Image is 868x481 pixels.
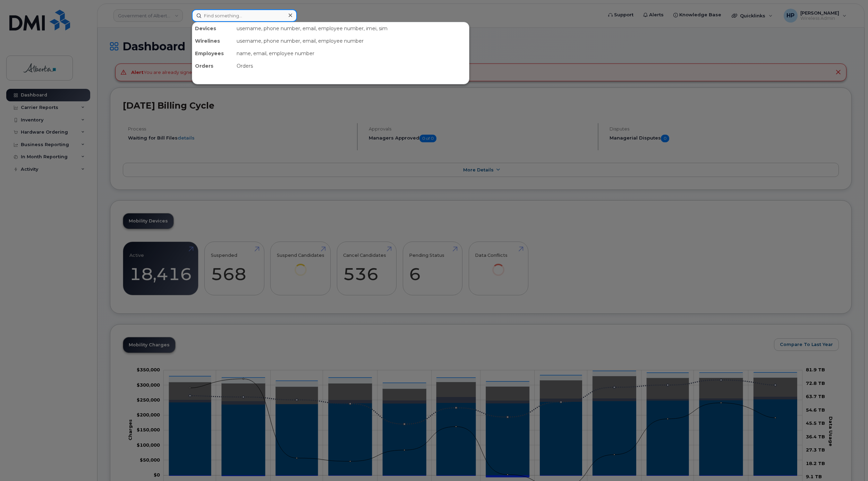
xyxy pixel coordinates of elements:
[234,60,469,72] div: Orders
[192,22,234,35] div: Devices
[192,60,234,72] div: Orders
[234,35,469,47] div: username, phone number, email, employee number
[234,22,469,35] div: username, phone number, email, employee number, imei, sim
[192,47,234,60] div: Employees
[234,47,469,60] div: name, email, employee number
[192,35,234,47] div: Wirelines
